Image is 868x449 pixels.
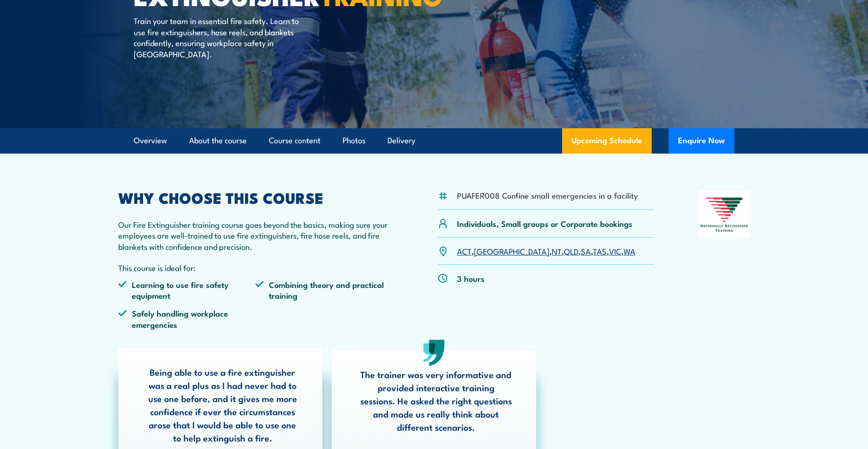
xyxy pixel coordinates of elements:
[699,191,750,239] img: Nationally Recognised Training logo.
[624,245,635,256] a: WA
[146,365,299,444] p: Being able to use a fire extinguisher was a real plus as I had never had to use one before, and i...
[343,128,365,153] a: Photos
[457,246,635,256] p: , , , , , , ,
[388,128,415,153] a: Delivery
[189,128,247,153] a: About the course
[118,262,392,273] p: This course is ideal for:
[359,368,512,434] p: The trainer was very informative and provided interactive training sessions. He asked the right q...
[581,245,591,256] a: SA
[269,128,320,153] a: Course content
[562,128,652,154] a: Upcoming Schedule
[593,245,607,256] a: TAS
[457,190,638,201] li: PUAFER008 Confine small emergencies in a facility
[474,245,549,256] a: [GEOGRAPHIC_DATA]
[552,245,562,256] a: NT
[457,245,472,256] a: ACT
[609,245,621,256] a: VIC
[118,219,392,252] p: Our Fire Extinguisher training course goes beyond the basics, making sure your employees are well...
[118,279,255,301] li: Learning to use fire safety equipment
[118,308,255,330] li: Safely handling workplace emergencies
[669,128,734,154] button: Enquire Now
[255,279,392,301] li: Combining theory and practical training
[134,15,305,59] p: Train your team in essential fire safety. Learn to use fire extinguishers, hose reels, and blanke...
[457,218,632,229] p: Individuals, Small groups or Corporate bookings
[134,128,167,153] a: Overview
[118,191,392,204] h2: WHY CHOOSE THIS COURSE
[457,273,485,284] p: 3 hours
[564,245,579,256] a: QLD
